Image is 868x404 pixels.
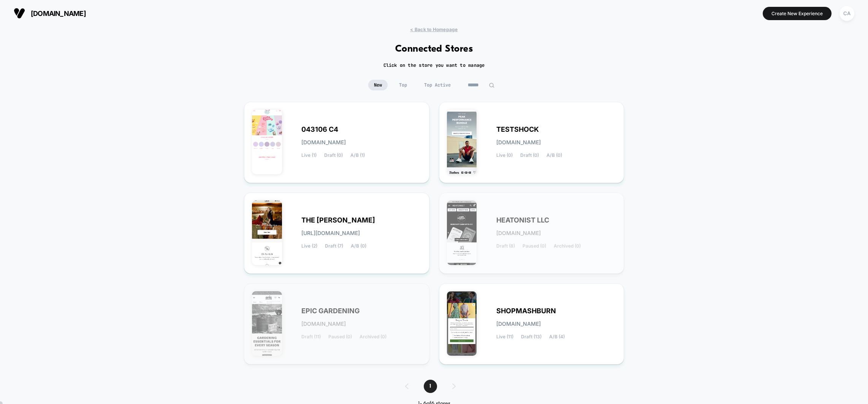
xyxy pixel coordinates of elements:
[252,200,282,265] img: THE_LOLA_BLANKET
[418,80,456,90] span: Top Active
[839,6,854,21] div: CA
[350,153,365,158] span: A/B (1)
[301,153,317,158] span: Live (1)
[301,230,360,236] span: [URL][DOMAIN_NAME]
[252,110,282,174] img: 043106_C4
[549,334,565,339] span: A/B (4)
[252,291,282,356] img: EPIC_GARDENING
[763,7,832,20] button: Create New Experience
[351,243,366,249] span: A/B (0)
[496,243,515,249] span: Draft (8)
[523,243,546,249] span: Paused (0)
[496,153,513,158] span: Live (0)
[837,6,857,21] button: CA
[496,321,541,327] span: [DOMAIN_NAME]
[496,127,539,132] span: TESTSHOCK
[301,308,360,314] span: EPIC GARDENING
[424,380,437,393] span: 1
[447,291,477,356] img: SHOPMASHBURN
[301,243,317,249] span: Live (2)
[521,334,542,339] span: Draft (13)
[496,230,541,236] span: [DOMAIN_NAME]
[395,44,473,55] h1: Connected Stores
[301,321,346,327] span: [DOMAIN_NAME]
[301,127,338,132] span: 043106 C4
[554,243,581,249] span: Archived (0)
[393,80,413,90] span: Top
[489,82,494,88] img: edit
[328,334,352,339] span: Paused (0)
[301,334,321,339] span: Draft (11)
[301,140,346,145] span: [DOMAIN_NAME]
[520,153,539,158] span: Draft (0)
[325,243,343,249] span: Draft (7)
[14,8,25,19] img: Visually logo
[301,218,375,223] span: THE [PERSON_NAME]
[496,308,556,314] span: SHOPMASHBURN
[31,9,86,17] span: [DOMAIN_NAME]
[496,218,549,223] span: HEATONIST LLC
[360,334,386,339] span: Archived (0)
[11,7,88,19] button: [DOMAIN_NAME]
[410,27,458,32] span: < Back to Homepage
[447,110,477,174] img: TESTSHOCK
[368,80,388,90] span: New
[383,62,485,68] h2: Click on the store you want to manage
[324,153,343,158] span: Draft (0)
[546,153,562,158] span: A/B (0)
[496,334,513,339] span: Live (11)
[496,140,541,145] span: [DOMAIN_NAME]
[447,200,477,265] img: HEATONIST_LLC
